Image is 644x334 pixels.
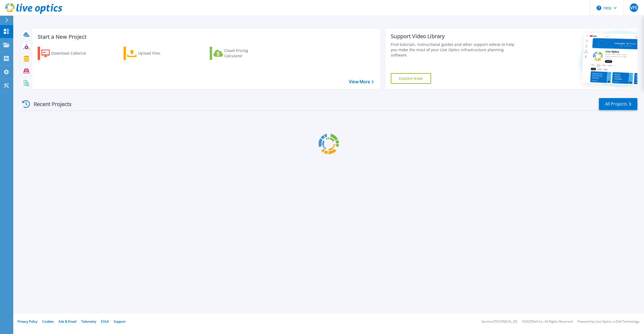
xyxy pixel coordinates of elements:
div: Cloud Pricing Calculator [224,48,267,59]
a: Cookies [42,319,54,324]
a: Upload Files [124,47,183,60]
a: Ads & Email [59,319,76,324]
li: Version: [TECHNICAL_ID] [481,320,517,323]
a: Explore Now! [391,73,431,84]
li: © 2025 Dell Inc. All Rights Reserved [522,320,573,323]
div: Support Video Library [391,33,521,40]
a: Cloud Pricing Calculator [210,47,269,60]
a: Telemetry [81,319,96,324]
a: EULA [101,319,109,324]
a: View More [349,79,374,84]
a: All Projects [599,98,637,110]
h3: Start a New Project [38,34,373,40]
div: Upload Files [138,48,181,59]
li: Powered by Live Optics, a Dell Technology [577,320,639,323]
a: Privacy Policy [17,319,37,324]
div: Find tutorials, instructional guides and other support videos to help you make the most of your L... [391,42,521,58]
a: Download Collector [38,47,97,60]
a: Support [114,319,125,324]
span: VFS [630,6,637,10]
div: Recent Projects [20,98,79,111]
div: Download Collector [51,48,94,59]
